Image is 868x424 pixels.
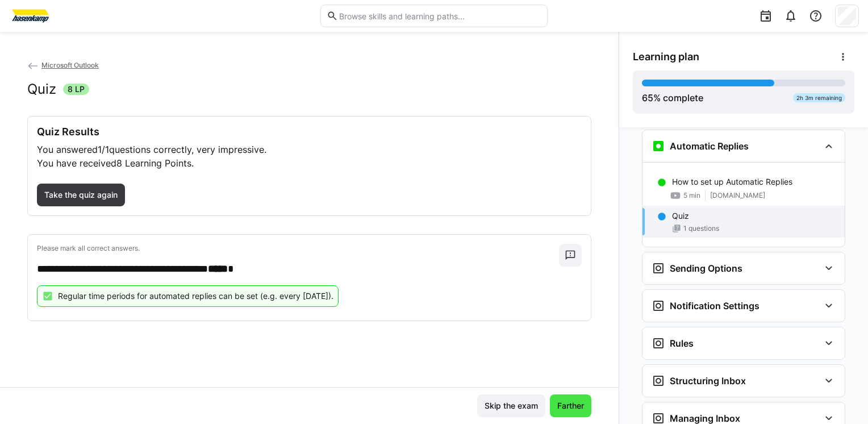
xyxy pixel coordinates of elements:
button: Skip the exam [477,394,545,417]
p: Regular time periods for automated replies can be set (e.g. every [DATE]). [58,290,333,302]
p: You answered questions correctly, very impressive. [37,143,582,156]
span: 1 questions [683,224,719,233]
h3: Quiz Results [37,126,582,138]
span: Farther [556,400,586,411]
span: Take the quiz again [43,189,119,201]
span: 8 Learning Points [116,157,191,169]
p: Quiz [672,210,689,222]
p: Please mark all correct answers. [37,244,559,253]
div: 2h 3m remaining [793,93,845,102]
div: % complete [642,91,703,105]
a: Microsoft Outlook [27,61,99,69]
button: Take the quiz again [37,184,125,206]
h3: Rules [670,338,694,349]
span: Skip the exam [483,400,540,411]
p: You have received . [37,156,582,170]
h3: Managing Inbox [670,413,740,424]
p: How to set up Automatic Replies [672,176,792,188]
h2: Quiz [27,81,56,98]
span: 8 LP [68,84,85,95]
h3: Notification Settings [670,300,759,311]
h3: Structuring Inbox [670,375,746,386]
h3: Automatic Replies [670,140,749,152]
h3: Sending Options [670,263,742,274]
span: 65 [642,92,653,103]
span: [DOMAIN_NAME] [710,191,765,200]
span: Microsoft Outlook [41,61,99,69]
button: Farther [550,394,591,417]
span: Learning plan [633,51,699,63]
span: 1/1 [98,144,109,155]
span: 5 min [683,191,700,200]
input: Browse skills and learning paths... [338,11,541,21]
